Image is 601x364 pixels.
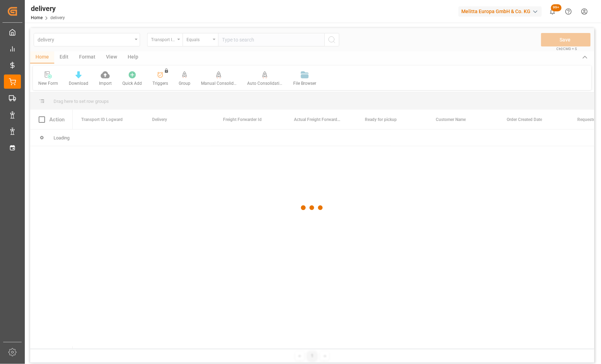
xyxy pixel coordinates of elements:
button: Help Center [561,4,577,20]
a: Home [31,15,43,20]
button: Melitta Europa GmbH & Co. KG [458,5,545,18]
div: delivery [31,3,65,14]
div: Melitta Europa GmbH & Co. KG [458,6,542,17]
button: show 100 new notifications [545,4,561,20]
span: 99+ [551,4,562,11]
